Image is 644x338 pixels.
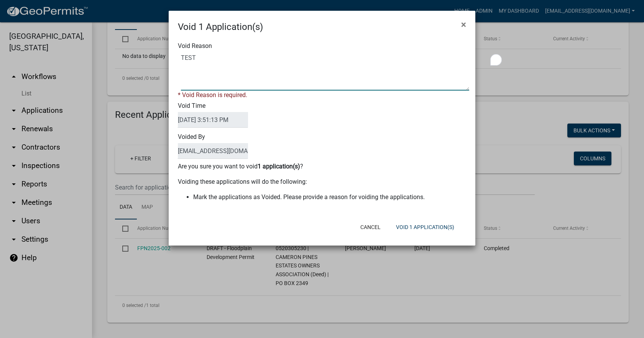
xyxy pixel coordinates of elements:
label: Void Time [178,103,248,128]
span: × [461,19,466,30]
button: Cancel [354,220,387,234]
div: * Void Reason is required. [178,91,466,100]
textarea: To enrich screen reader interactions, please activate Accessibility in Grammarly extension settings [181,52,469,91]
button: Void 1 Application(s) [390,220,460,234]
input: DateTime [178,112,248,128]
input: VoidedBy [178,143,248,159]
p: Voiding these applications will do the following: [178,177,466,186]
label: Void Reason [178,43,212,49]
p: Are you sure you want to void ? [178,162,466,171]
label: Voided By [178,134,248,159]
button: Close [455,14,472,35]
li: Mark the applications as Voided. Please provide a reason for voiding the applications. [193,193,466,202]
h4: Void 1 Application(s) [178,20,263,34]
b: 1 application(s) [258,163,300,170]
